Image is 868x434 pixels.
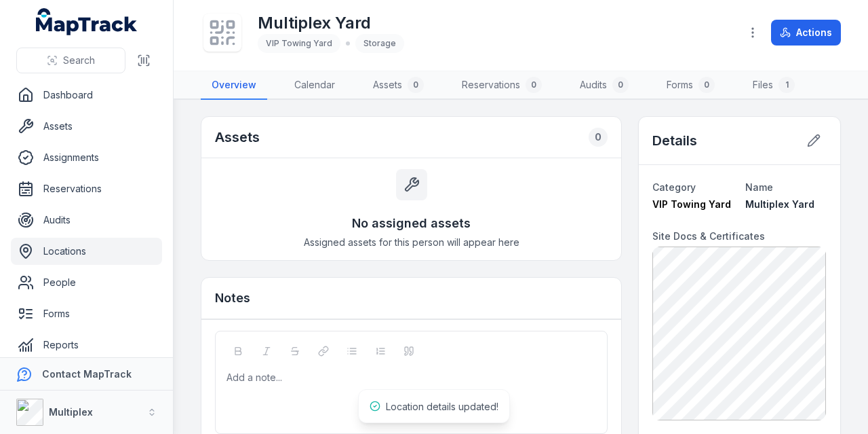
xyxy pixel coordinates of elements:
div: 0 [526,77,542,93]
span: Name [745,181,773,193]
button: Search [16,48,125,73]
button: Actions [771,20,841,46]
a: Audits0 [569,71,639,100]
span: Assigned assets for this person will appear here [304,236,519,249]
div: 0 [589,128,608,147]
h1: Multiplex Yard [258,12,404,34]
h2: Assets [215,128,260,147]
span: Multiplex Yard [745,198,814,210]
a: Files1 [742,71,806,100]
span: Location details updated! [386,401,498,412]
span: VIP Towing Yard [266,38,332,48]
a: Forms0 [656,71,726,100]
a: Calendar [283,71,346,100]
a: Overview [201,71,267,100]
div: 1 [778,77,795,93]
span: Site Docs & Certificates [652,230,765,242]
div: 0 [612,77,629,93]
a: Reservations0 [451,71,553,100]
a: People [11,269,162,296]
a: Reports [11,331,162,359]
div: Storage [355,34,404,53]
a: Locations [11,238,162,265]
a: Reservations [11,175,162,202]
h3: Notes [215,289,250,308]
span: Search [63,54,95,67]
a: Forms [11,300,162,327]
span: VIP Towing Yard [652,198,731,210]
a: Assets0 [362,71,435,100]
strong: Contact MapTrack [42,368,132,380]
strong: Multiplex [49,406,93,418]
div: 0 [408,77,424,93]
a: Assets [11,113,162,140]
a: Dashboard [11,82,162,109]
span: Category [652,181,696,193]
a: Audits [11,206,162,234]
a: Assignments [11,144,162,171]
div: 0 [698,77,715,93]
h2: Details [652,131,697,150]
h3: No assigned assets [352,214,471,233]
a: MapTrack [36,8,138,35]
